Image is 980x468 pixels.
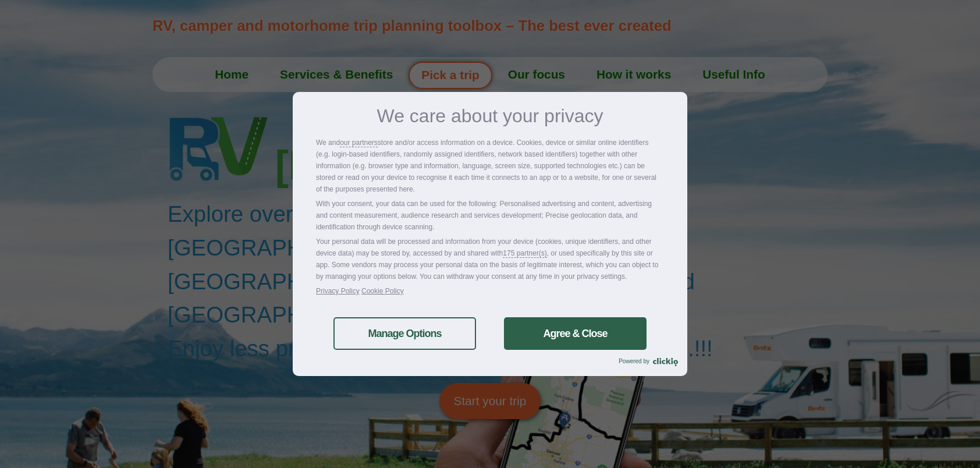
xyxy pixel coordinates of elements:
span: Powered by [619,358,653,364]
p: With your consent, your data can be used for the following: Personalised advertising and content,... [316,198,664,233]
a: Cookie Policy [361,287,404,295]
a: Privacy Policy [316,287,360,295]
p: Your personal data will be processed and information from your device (cookies, unique identifier... [316,236,664,282]
a: 175 partner(s) [503,247,546,259]
h3: We care about your privacy [316,107,664,125]
a: Manage Options [333,317,476,350]
a: our partners [340,137,378,148]
p: We and store and/or access information on a device. Cookies, device or similar online identifiers... [316,137,664,195]
a: Agree & Close [504,317,647,350]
